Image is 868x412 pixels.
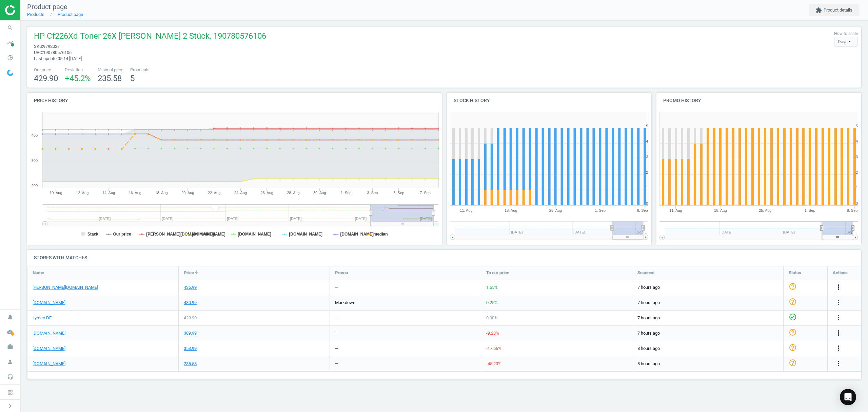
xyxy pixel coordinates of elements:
[27,250,861,266] h4: Stores with matches
[856,201,858,205] text: 0
[184,270,194,276] span: Price
[98,74,122,83] span: 235.58
[5,5,53,15] img: ajHJNr6hYgQAAAAASUVORK5CYII=
[549,208,562,212] tspan: 25. Aug
[2,401,19,410] button: chevron_right
[335,270,348,276] span: Promo
[287,191,299,195] tspan: 28. Aug
[847,230,857,234] tspan: Sep…
[646,124,648,128] text: 5
[4,325,17,338] i: cloud_done
[856,186,858,190] text: 1
[759,208,771,212] tspan: 25. Aug
[834,359,843,368] button: more_vert
[789,313,797,321] i: check_circle_outline
[130,67,150,73] span: Proposals
[789,298,797,306] i: help_outline
[234,191,247,195] tspan: 24. Aug
[33,330,65,336] a: [DOMAIN_NAME]
[129,191,141,195] tspan: 16. Aug
[289,232,322,237] tspan: [DOMAIN_NAME]
[76,191,88,195] tspan: 12. Aug
[486,315,498,320] span: 0.00 %
[43,50,72,55] span: 190780576106
[486,346,501,351] span: -17.66 %
[637,361,778,367] span: 8 hours ago
[6,402,14,410] i: chevron_right
[834,37,858,47] div: Days
[809,4,860,16] button: extensionProduct details
[367,191,378,195] tspan: 3. Sep
[856,170,858,174] text: 2
[595,208,606,212] tspan: 1. Sep
[834,283,843,292] button: more_vert
[834,329,843,337] i: more_vert
[335,284,338,291] div: —
[87,232,98,237] tspan: Stack
[33,300,65,306] a: [DOMAIN_NAME]
[646,155,648,159] text: 3
[146,232,214,237] tspan: [PERSON_NAME][DOMAIN_NAME]
[238,232,271,237] tspan: [DOMAIN_NAME]
[834,283,843,291] i: more_vert
[340,232,374,237] tspan: [DOMAIN_NAME]
[789,282,797,291] i: help_outline
[102,191,115,195] tspan: 14. Aug
[33,361,65,367] a: [DOMAIN_NAME]
[27,93,442,109] h4: Price history
[181,191,194,195] tspan: 20. Aug
[834,298,843,306] i: more_vert
[637,208,648,212] tspan: 8. Sep
[486,270,509,276] span: To our price
[834,31,858,37] label: How to scale
[714,208,727,212] tspan: 18. Aug
[184,284,197,291] div: 436.99
[637,315,778,321] span: 7 hours ago
[4,21,17,34] i: search
[789,359,797,367] i: help_outline
[374,232,388,237] tspan: median
[184,315,197,321] div: 429.90
[27,3,67,11] span: Product page
[834,314,843,322] button: more_vert
[65,74,91,83] span: +45.2 %
[335,361,338,367] div: —
[34,50,43,55] span: upc :
[33,315,52,321] a: Lyreco DE
[33,270,44,276] span: Name
[847,208,858,212] tspan: 8. Sep
[335,300,355,305] span: markdown
[98,67,123,73] span: Minimal price
[646,139,648,143] text: 4
[834,344,843,353] button: more_vert
[113,232,131,237] tspan: Our price
[4,340,17,353] i: work
[192,232,225,237] tspan: [DOMAIN_NAME]
[833,270,848,276] span: Actions
[637,345,778,352] span: 8 hours ago
[34,44,43,49] span: sku :
[834,298,843,307] button: more_vert
[194,269,199,275] i: arrow_downward
[335,330,338,336] div: —
[34,56,82,61] span: Last update 05:14 [DATE]
[834,314,843,322] i: more_vert
[4,311,17,323] i: notifications
[834,344,843,352] i: more_vert
[505,208,517,212] tspan: 18. Aug
[447,93,652,109] h4: Stock history
[33,284,98,291] a: [PERSON_NAME][DOMAIN_NAME]
[34,67,58,73] span: Our price
[646,186,648,190] text: 1
[261,191,273,195] tspan: 26. Aug
[637,330,778,336] span: 7 hours ago
[50,191,62,195] tspan: 10. Aug
[856,139,858,143] text: 4
[486,361,501,366] span: -45.20 %
[34,74,58,83] span: 429.90
[7,70,13,76] img: wGWNvw8QSZomAAAAABJRU5ErkJggg==
[208,191,220,195] tspan: 22. Aug
[789,343,797,352] i: help_outline
[637,270,654,276] span: Scanned
[58,12,83,17] a: Product page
